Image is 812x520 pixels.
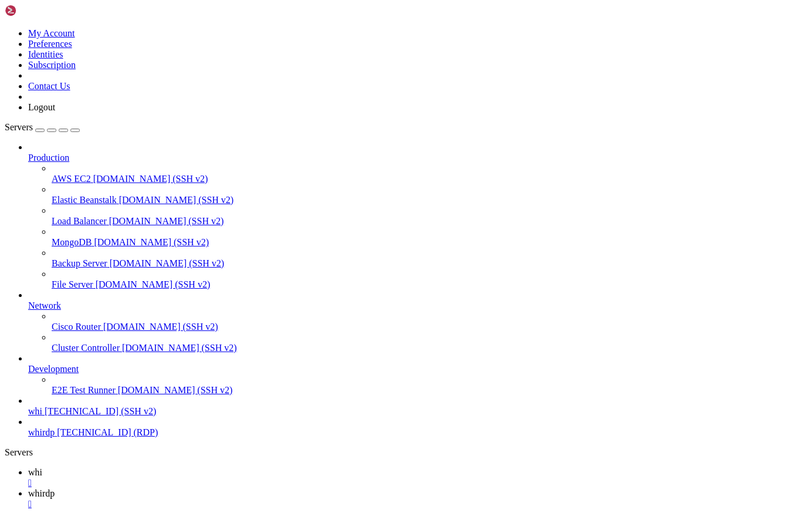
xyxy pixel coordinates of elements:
[28,81,70,91] a: Contact Us
[103,322,218,332] span: [DOMAIN_NAME] (SSH v2)
[52,163,807,184] li: AWS EC2 [DOMAIN_NAME] (SSH v2)
[28,364,807,374] a: Development
[52,237,807,248] a: MongoDB [DOMAIN_NAME] (SSH v2)
[28,488,807,509] a: whirdp
[52,343,120,353] span: Cluster Controller
[93,174,208,184] span: [DOMAIN_NAME] (SSH v2)
[52,174,807,184] a: AWS EC2 [DOMAIN_NAME] (SSH v2)
[28,417,807,438] li: whirdp [TECHNICAL_ID] (RDP)
[52,332,807,353] li: Cluster Controller [DOMAIN_NAME] (SSH v2)
[118,385,233,395] span: [DOMAIN_NAME] (SSH v2)
[52,311,807,332] li: Cisco Router [DOMAIN_NAME] (SSH v2)
[5,122,80,132] a: Servers
[5,447,807,458] div: Servers
[28,60,76,70] a: Subscription
[96,279,211,289] span: [DOMAIN_NAME] (SSH v2)
[28,427,55,437] span: whirdp
[52,216,807,227] a: Load Balancer [DOMAIN_NAME] (SSH v2)
[52,374,807,396] li: E2E Test Runner [DOMAIN_NAME] (SSH v2)
[28,427,807,438] a: whirdp [TECHNICAL_ID] (RDP)
[28,478,807,488] a: 
[28,28,75,38] a: My Account
[52,258,807,269] a: Backup Server [DOMAIN_NAME] (SSH v2)
[28,467,42,477] span: whi
[52,258,107,268] span: Backup Server
[5,5,72,16] img: Shellngn
[28,153,807,163] a: Production
[52,343,807,353] a: Cluster Controller [DOMAIN_NAME] (SSH v2)
[28,406,42,416] span: whi
[52,269,807,290] li: File Server [DOMAIN_NAME] (SSH v2)
[28,300,807,311] a: Network
[28,406,807,417] a: whi [TECHNICAL_ID] (SSH v2)
[52,195,807,205] a: Elastic Beanstalk [DOMAIN_NAME] (SSH v2)
[28,467,807,488] a: whi
[52,279,807,290] a: File Server [DOMAIN_NAME] (SSH v2)
[52,227,807,248] li: MongoDB [DOMAIN_NAME] (SSH v2)
[28,102,55,112] a: Logout
[28,364,79,374] span: Development
[28,488,55,498] span: whirdp
[52,237,92,247] span: MongoDB
[28,353,807,396] li: Development
[28,153,69,163] span: Production
[52,195,117,205] span: Elastic Beanstalk
[122,343,237,353] span: [DOMAIN_NAME] (SSH v2)
[52,322,807,332] a: Cisco Router [DOMAIN_NAME] (SSH v2)
[57,427,158,437] span: [TECHNICAL_ID] (RDP)
[110,258,225,268] span: [DOMAIN_NAME] (SSH v2)
[52,322,101,332] span: Cisco Router
[52,205,807,227] li: Load Balancer [DOMAIN_NAME] (SSH v2)
[119,195,234,205] span: [DOMAIN_NAME] (SSH v2)
[28,300,61,310] span: Network
[52,279,93,289] span: File Server
[52,174,91,184] span: AWS EC2
[5,122,33,132] span: Servers
[52,385,807,396] a: E2E Test Runner [DOMAIN_NAME] (SSH v2)
[45,406,156,416] span: [TECHNICAL_ID] (SSH v2)
[94,237,209,247] span: [DOMAIN_NAME] (SSH v2)
[28,49,63,59] a: Identities
[28,142,807,290] li: Production
[28,396,807,417] li: whi [TECHNICAL_ID] (SSH v2)
[28,39,72,49] a: Preferences
[52,216,107,226] span: Load Balancer
[109,216,224,226] span: [DOMAIN_NAME] (SSH v2)
[52,248,807,269] li: Backup Server [DOMAIN_NAME] (SSH v2)
[52,184,807,205] li: Elastic Beanstalk [DOMAIN_NAME] (SSH v2)
[28,499,807,509] a: 
[52,385,116,395] span: E2E Test Runner
[28,290,807,353] li: Network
